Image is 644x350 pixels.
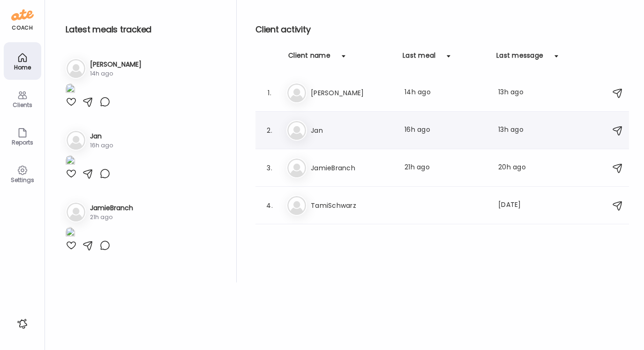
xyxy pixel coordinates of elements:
[288,51,330,66] div: Client name
[6,64,39,70] div: Home
[287,196,306,215] img: bg-avatar-default.svg
[67,203,85,221] img: bg-avatar-default.svg
[12,24,33,32] div: coach
[90,60,142,69] h3: [PERSON_NAME]
[67,59,85,78] img: bg-avatar-default.svg
[287,84,306,102] img: bg-avatar-default.svg
[287,159,306,177] img: bg-avatar-default.svg
[66,155,75,168] img: images%2FgxsDnAh2j9WNQYhcT5jOtutxUNC2%2FFUfIeTB1rsP9Y851gugO%2Fjz7q1tGPkT7NRXCYVpmQ_1080
[498,200,535,211] div: [DATE]
[264,87,275,99] div: 1.
[403,51,435,66] div: Last meal
[66,227,75,240] img: images%2FXImTVQBs16eZqGQ4AKMzePIDoFr2%2FLdV5awJ28eEfTIr6EtAl%2FkiLxDgiJo32bStNYiwHY_1080
[67,131,85,150] img: bg-avatar-default.svg
[264,162,275,174] div: 3.
[90,69,142,78] div: 14h ago
[311,125,393,136] h3: Jan
[6,102,39,108] div: Clients
[66,23,221,37] h2: Latest meals tracked
[6,177,39,183] div: Settings
[498,87,535,99] div: 13h ago
[11,8,34,23] img: ate
[404,125,487,136] div: 16h ago
[311,200,393,211] h3: TamiSchwarz
[498,125,535,136] div: 13h ago
[264,200,275,211] div: 4.
[287,121,306,140] img: bg-avatar-default.svg
[498,162,535,174] div: 20h ago
[90,141,113,150] div: 16h ago
[90,203,133,213] h3: JamieBranch
[264,125,275,136] div: 2.
[255,23,629,37] h2: Client activity
[311,162,393,174] h3: JamieBranch
[311,87,393,99] h3: [PERSON_NAME]
[90,213,133,221] div: 21h ago
[6,139,39,145] div: Reports
[90,131,113,141] h3: Jan
[404,87,487,99] div: 14h ago
[496,51,543,66] div: Last message
[66,84,75,96] img: images%2F34M9xvfC7VOFbuVuzn79gX2qEI22%2FxkzJiBtv77srZOJ9Krnz%2FVCZnz5cogiccb4btb6fL_1080
[404,162,487,174] div: 21h ago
